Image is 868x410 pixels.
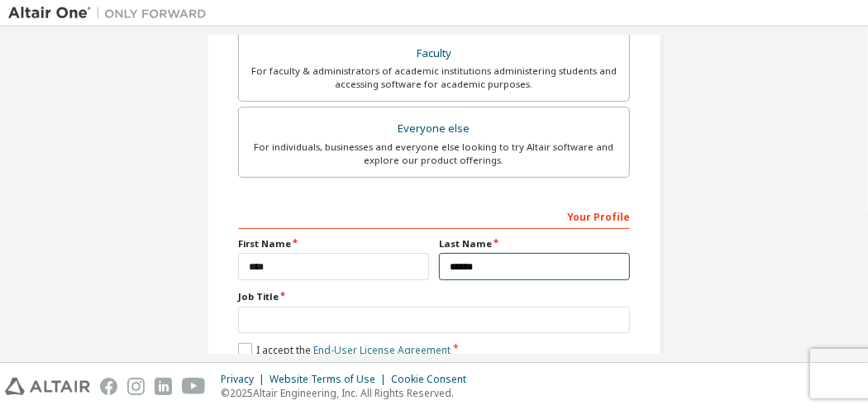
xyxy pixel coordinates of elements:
a: End-User License Agreement [313,343,451,357]
div: For individuals, businesses and everyone else looking to try Altair software and explore our prod... [249,141,619,167]
label: Job Title [238,290,630,303]
label: Last Name [439,237,630,250]
img: linkedin.svg [155,378,172,395]
p: © 2025 Altair Engineering, Inc. All Rights Reserved. [221,386,476,400]
label: I accept the [238,343,451,357]
div: For faculty & administrators of academic institutions administering students and accessing softwa... [249,64,619,91]
img: Altair One [8,5,215,21]
label: First Name [238,237,429,250]
div: Everyone else [249,117,619,141]
div: Cookie Consent [391,373,476,386]
div: Website Terms of Use [269,373,391,386]
img: youtube.svg [182,378,206,395]
div: Privacy [221,373,269,386]
div: Your Profile [238,203,630,229]
img: instagram.svg [127,378,145,395]
img: altair_logo.svg [5,378,90,395]
img: facebook.svg [100,378,117,395]
div: Faculty [249,42,619,65]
